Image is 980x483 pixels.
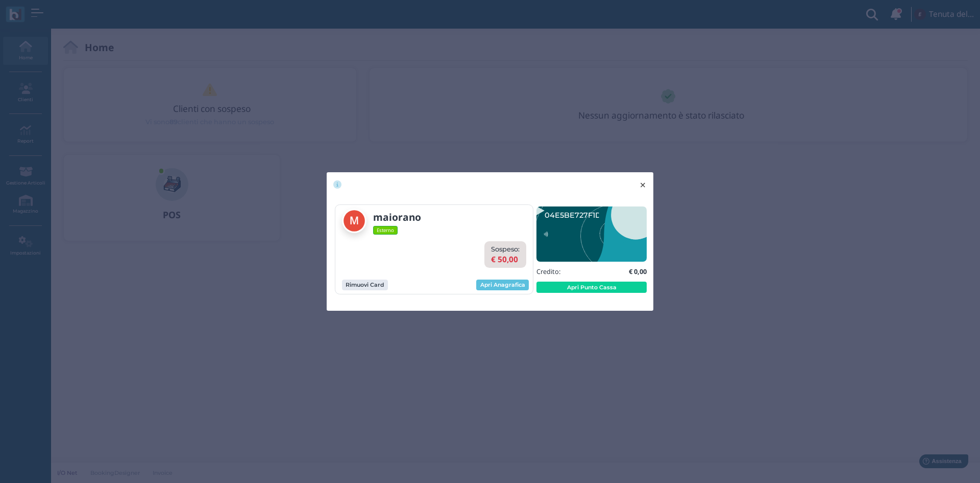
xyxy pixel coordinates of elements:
label: Sospeso: [491,244,520,254]
text: 04E5BE727F1D90 [545,210,611,219]
span: Assistenza [30,8,67,16]
b: € 0,00 [629,267,647,276]
button: Rimuovi Card [342,280,388,291]
span: × [639,178,647,192]
b: € 50,00 [491,254,518,265]
a: maiorano Esterno [342,209,452,235]
h5: Credito: [536,268,560,275]
img: maiorano [342,209,366,233]
b: maiorano [373,210,421,224]
a: Apri Anagrafica [476,280,529,291]
span: Esterno [373,226,398,234]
